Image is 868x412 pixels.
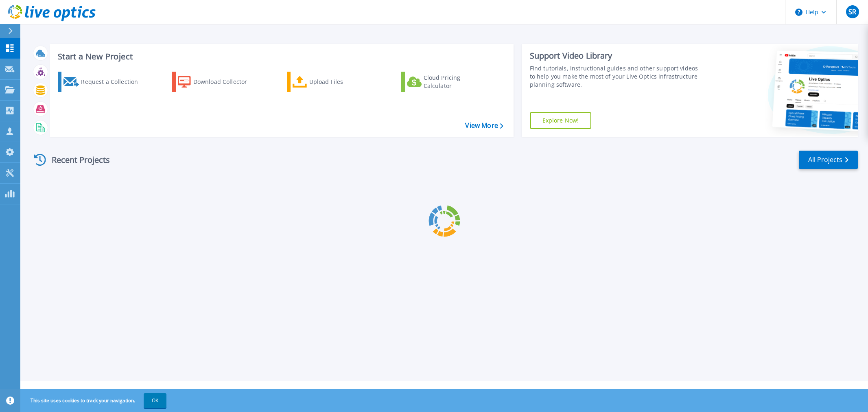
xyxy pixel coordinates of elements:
span: SR [848,9,856,15]
a: View More [465,122,503,129]
div: Support Video Library [530,50,702,61]
a: All Projects [799,151,858,169]
h3: Start a New Project [58,52,503,61]
div: Upload Files [309,74,374,90]
button: OK [144,393,166,408]
a: Explore Now! [530,112,592,129]
div: Cloud Pricing Calculator [424,74,489,90]
a: Download Collector [172,72,263,92]
div: Recent Projects [31,150,121,170]
span: This site uses cookies to track your navigation. [22,393,166,408]
div: Find tutorials, instructional guides and other support videos to help you make the most of your L... [530,64,702,89]
a: Upload Files [287,72,378,92]
a: Cloud Pricing Calculator [401,72,492,92]
div: Request a Collection [81,74,146,90]
a: Request a Collection [58,72,149,92]
div: Download Collector [193,74,258,90]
